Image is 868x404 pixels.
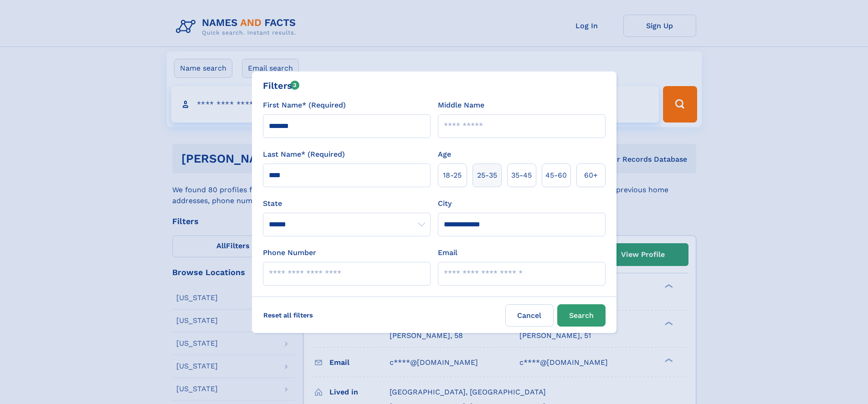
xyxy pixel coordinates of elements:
label: Age [438,149,451,160]
label: Reset all filters [257,304,319,326]
label: Phone Number [263,247,316,258]
span: 25‑35 [477,170,497,181]
label: Last Name* (Required) [263,149,345,160]
label: First Name* (Required) [263,100,346,111]
label: Email [438,247,457,258]
span: 18‑25 [443,170,462,181]
label: City [438,198,452,209]
span: 60+ [584,170,598,181]
button: Search [557,304,606,327]
label: Cancel [505,304,554,327]
label: Middle Name [438,100,484,111]
div: Filters [263,79,300,92]
label: State [263,198,431,209]
span: 35‑45 [511,170,532,181]
span: 45‑60 [545,170,567,181]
